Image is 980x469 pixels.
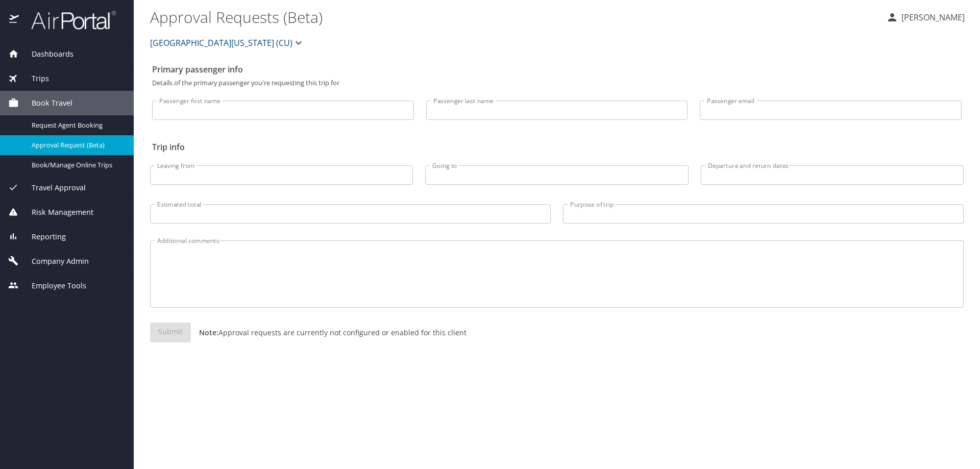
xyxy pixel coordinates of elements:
[19,73,49,84] span: Trips
[19,256,89,267] span: Company Admin
[152,139,962,155] h2: Trip info
[150,1,878,33] h1: Approval Requests (Beta)
[152,80,962,86] p: Details of the primary passenger you're requesting this trip for
[19,280,86,291] span: Employee Tools
[9,10,20,30] img: icon-airportal.png
[19,231,66,242] span: Reporting
[19,182,86,193] span: Travel Approval
[32,120,121,130] span: Request Agent Booking
[32,140,121,150] span: Approval Request (Beta)
[19,207,93,218] span: Risk Management
[199,328,218,337] strong: Note:
[19,97,72,109] span: Book Travel
[19,48,73,60] span: Dashboards
[898,11,965,23] p: [PERSON_NAME]
[146,33,309,53] button: [GEOGRAPHIC_DATA][US_STATE] (CU)
[191,327,467,338] p: Approval requests are currently not configured or enabled for this client
[152,61,962,78] h2: Primary passenger info
[882,8,969,27] button: [PERSON_NAME]
[150,36,292,50] span: [GEOGRAPHIC_DATA][US_STATE] (CU)
[20,10,116,30] img: airportal-logo.png
[32,160,121,170] span: Book/Manage Online Trips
